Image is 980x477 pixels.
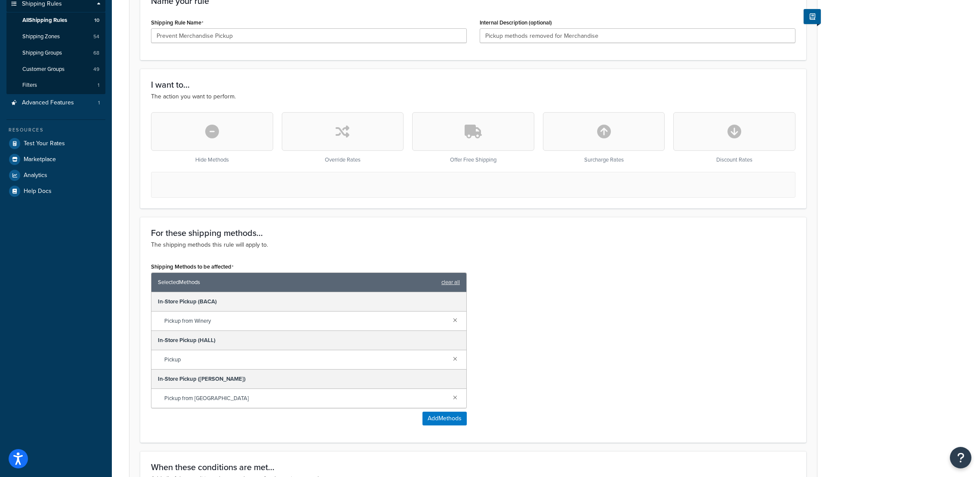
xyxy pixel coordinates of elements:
[22,66,65,73] span: Customer Groups
[6,77,105,93] a: Filters1
[93,49,99,57] span: 68
[93,33,99,40] span: 54
[6,183,105,199] a: Help Docs
[804,9,821,24] button: Show Help Docs
[22,49,62,57] span: Shipping Groups
[6,29,105,45] a: Shipping Zones54
[441,276,460,288] a: clear all
[6,45,105,61] li: Shipping Groups
[480,19,552,26] label: Internal Description (optional)
[22,82,37,89] span: Filters
[164,315,446,327] span: Pickup from Winery
[151,19,203,26] label: Shipping Rule Name
[6,152,105,167] a: Marketplace
[22,17,67,24] span: All Shipping Rules
[151,80,795,89] h3: I want to...
[6,95,105,111] a: Advanced Features1
[6,12,105,28] a: AllShipping Rules10
[164,392,446,404] span: Pickup from [GEOGRAPHIC_DATA]
[673,112,795,163] div: Discount Rates
[164,354,446,366] span: Pickup
[151,292,466,312] div: In-Store Pickup (BACA)
[282,112,404,163] div: Override Rates
[98,99,100,107] span: 1
[24,172,47,179] span: Analytics
[151,331,466,350] div: In-Store Pickup (HALL)
[950,447,971,468] button: Open Resource Center
[151,112,273,163] div: Hide Methods
[24,140,65,147] span: Test Your Rates
[93,66,99,73] span: 49
[24,188,52,195] span: Help Docs
[151,462,795,472] h3: When these conditions are met...
[6,29,105,45] li: Shipping Zones
[98,82,99,89] span: 1
[543,112,665,163] div: Surcharge Rates
[158,276,437,288] span: Selected Methods
[6,45,105,61] a: Shipping Groups68
[6,61,105,77] a: Customer Groups49
[6,77,105,93] li: Filters
[151,240,795,250] p: The shipping methods this rule will apply to.
[422,412,467,425] button: AddMethods
[6,168,105,183] a: Analytics
[6,95,105,111] li: Advanced Features
[151,370,466,389] div: In-Store Pickup ([PERSON_NAME])
[22,99,74,107] span: Advanced Features
[151,263,234,270] label: Shipping Methods to be affected
[6,126,105,134] div: Resources
[22,0,62,8] span: Shipping Rules
[151,92,795,101] p: The action you want to perform.
[24,156,56,163] span: Marketplace
[412,112,534,163] div: Offer Free Shipping
[151,228,795,238] h3: For these shipping methods...
[6,61,105,77] li: Customer Groups
[6,136,105,151] a: Test Your Rates
[94,17,99,24] span: 10
[22,33,60,40] span: Shipping Zones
